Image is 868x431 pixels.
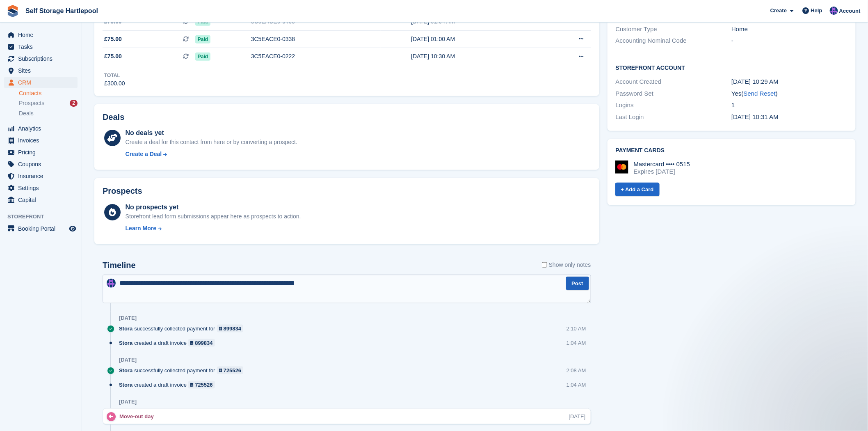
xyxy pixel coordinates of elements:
[18,135,67,146] span: Invoices
[18,158,67,170] span: Coupons
[19,109,78,118] a: Deals
[731,113,779,120] time: 2025-06-22 09:31:59 UTC
[126,150,297,158] a: Create a Deal
[634,168,690,175] div: Expires [DATE]
[119,381,132,389] span: Stora
[18,170,67,182] span: Insurance
[119,315,137,321] div: [DATE]
[616,147,847,154] h2: Payment cards
[119,367,247,374] div: successfully collected payment for
[217,367,244,374] a: 725526
[18,147,67,158] span: Pricing
[119,399,137,405] div: [DATE]
[569,413,586,420] div: [DATE]
[18,53,67,64] span: Subscriptions
[119,325,247,332] div: successfully collected payment for
[103,186,142,196] h2: Prospects
[68,224,78,234] a: Preview store
[19,99,44,107] span: Prospects
[195,35,210,44] span: Paid
[542,261,547,269] input: Show only notes
[18,41,67,53] span: Tasks
[566,381,586,389] div: 1:04 AM
[615,183,660,196] a: + Add a Card
[224,367,241,374] div: 725526
[119,381,219,389] div: created a draft invoice
[119,339,219,347] div: created a draft invoice
[616,101,732,110] div: Logins
[4,135,78,146] a: menu
[126,138,297,147] div: Create a deal for this contact from here or by converting a prospect.
[634,160,690,168] div: Mastercard •••• 0515
[19,99,78,108] a: Prospects 2
[126,224,301,233] a: Learn More
[4,77,78,88] a: menu
[616,77,732,87] div: Account Created
[4,182,78,194] a: menu
[731,89,847,99] div: Yes
[731,25,847,34] div: Home
[251,52,381,61] div: 3C5EACE0-0222
[7,213,82,221] span: Storefront
[70,100,78,107] div: 2
[119,339,132,347] span: Stora
[195,381,212,389] div: 725526
[4,223,78,234] a: menu
[119,367,132,374] span: Stora
[616,112,732,122] div: Last Login
[224,325,241,332] div: 899834
[119,325,132,332] span: Stora
[4,158,78,170] a: menu
[18,182,67,194] span: Settings
[119,413,158,420] div: Move-out day
[19,110,34,117] span: Deals
[104,35,122,44] span: £75.00
[18,77,67,88] span: CRM
[4,123,78,134] a: menu
[615,160,628,174] img: Mastercard Logo
[119,357,137,363] div: [DATE]
[411,35,540,44] div: [DATE] 01:00 AM
[7,5,19,17] img: stora-icon-8386f47178a22dfd0bd8f6a31ec36ba5ce8667c1dd55bd0f319d3a0aa187defe.svg
[839,7,861,15] span: Account
[616,89,732,99] div: Password Set
[4,65,78,76] a: menu
[566,367,586,374] div: 2:08 AM
[217,325,244,332] a: 899834
[566,339,586,347] div: 1:04 AM
[126,150,162,158] div: Create a Deal
[22,4,101,18] a: Self Storage Hartlepool
[744,90,776,97] a: Send Reset
[411,52,540,61] div: [DATE] 10:30 AM
[104,79,125,88] div: £300.00
[742,90,778,97] span: ( )
[195,339,212,347] div: 899834
[566,325,586,332] div: 2:10 AM
[103,112,124,122] h2: Deals
[731,77,847,87] div: [DATE] 10:29 AM
[103,261,136,270] h2: Timeline
[616,36,732,46] div: Accounting Nominal Code
[4,194,78,206] a: menu
[126,202,301,212] div: No prospects yet
[126,212,301,221] div: Storefront lead form submissions appear here as prospects to action.
[731,36,847,46] div: -
[18,194,67,206] span: Capital
[18,123,67,134] span: Analytics
[4,170,78,182] a: menu
[126,128,297,138] div: No deals yet
[18,223,67,234] span: Booking Portal
[4,29,78,41] a: menu
[18,29,67,41] span: Home
[4,147,78,158] a: menu
[188,339,215,347] a: 899834
[616,25,732,34] div: Customer Type
[616,63,847,71] h2: Storefront Account
[195,53,210,61] span: Paid
[19,89,78,97] a: Contacts
[104,72,125,79] div: Total
[566,277,589,290] button: Post
[731,101,847,110] div: 1
[251,35,381,44] div: 3C5EACE0-0338
[4,53,78,64] a: menu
